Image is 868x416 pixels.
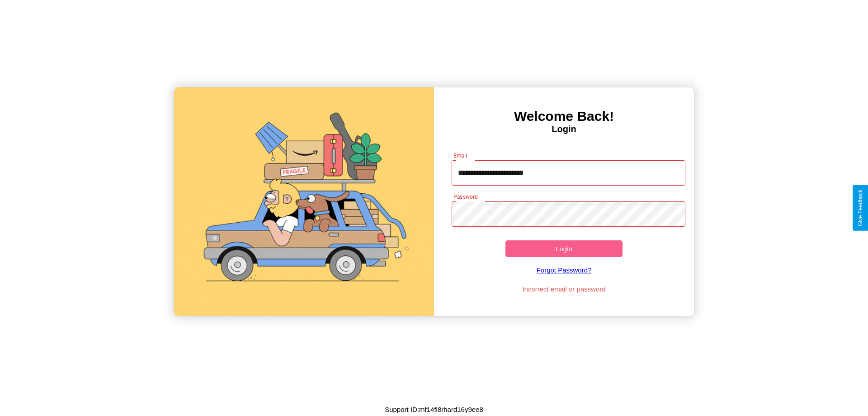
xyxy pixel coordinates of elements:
button: Login [505,240,623,257]
label: Password [453,193,477,201]
h3: Welcome Back! [434,109,694,124]
label: Email [453,152,467,159]
img: gif [174,87,434,316]
p: Incorrect email or password [447,283,681,295]
h4: Login [434,124,694,134]
p: Support ID: mf14fl8rhard16y9ee8 [385,403,483,416]
div: Give Feedback [857,190,863,226]
a: Forgot Password? [447,257,681,283]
